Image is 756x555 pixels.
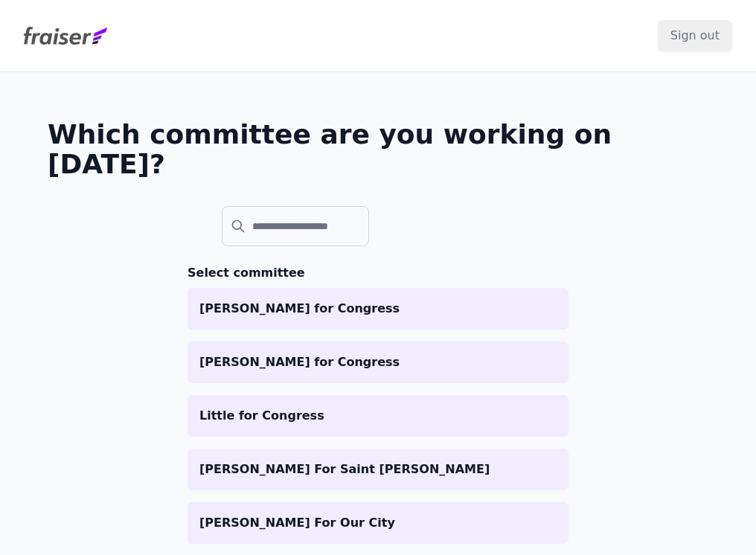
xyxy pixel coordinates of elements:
a: [PERSON_NAME] for Congress [188,341,568,383]
img: Fraiser Logo [24,27,107,45]
p: [PERSON_NAME] for Congress [199,353,557,371]
p: [PERSON_NAME] For Saint [PERSON_NAME] [199,461,557,478]
h3: Select committee [188,264,568,282]
input: Sign out [658,20,732,51]
h1: Which committee are you working on [DATE]? [48,120,708,179]
p: [PERSON_NAME] For Our City [199,514,557,532]
p: [PERSON_NAME] for Congress [199,300,557,318]
a: [PERSON_NAME] For Our City [188,502,568,544]
a: Little for Congress [188,395,568,437]
a: [PERSON_NAME] For Saint [PERSON_NAME] [188,449,568,490]
p: Little for Congress [199,407,557,425]
a: [PERSON_NAME] for Congress [188,288,568,330]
